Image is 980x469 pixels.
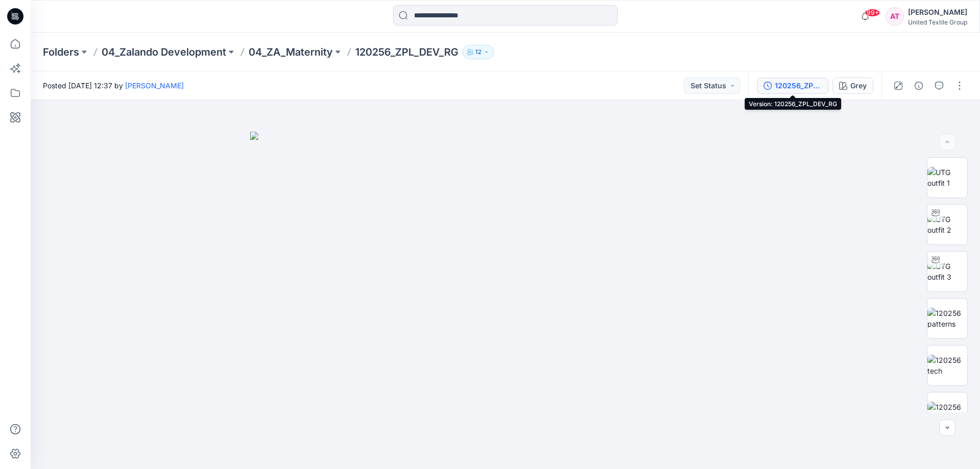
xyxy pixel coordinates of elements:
[43,80,184,91] span: Posted [DATE] 12:37 by
[886,7,904,26] div: AT
[865,9,880,17] span: 99+
[927,308,967,329] img: 120256 patterns
[927,355,967,376] img: 120256 tech
[475,46,481,58] p: 12
[775,80,822,91] div: 120256_ZPL_DEV_RG
[911,78,927,94] button: Details
[757,78,828,94] button: 120256_ZPL_DEV_RG
[850,80,867,91] div: Grey
[908,6,967,18] div: [PERSON_NAME]
[927,167,967,188] img: UTG outfit 1
[102,45,226,59] a: 04_Zalando Development
[125,81,184,90] a: [PERSON_NAME]
[927,214,967,235] img: UTG outfit 2
[43,45,79,59] a: Folders
[355,45,458,59] p: 120256_ZPL_DEV_RG
[462,45,494,59] button: 12
[832,78,873,94] button: Grey
[927,261,967,282] img: UTG outfit 3
[908,18,967,26] div: United Textile Group
[927,402,967,423] img: 120256 mc
[249,45,333,59] a: 04_ZA_Maternity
